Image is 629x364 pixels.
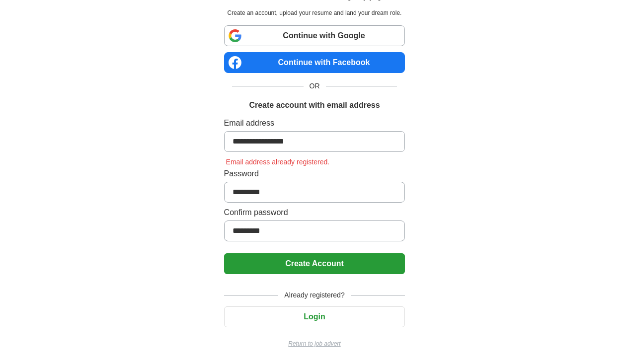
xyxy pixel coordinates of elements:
[278,290,350,300] span: Already registered?
[304,81,326,91] span: OR
[224,339,405,348] a: Return to job advert
[224,253,405,274] button: Create Account
[226,8,403,17] p: Create an account, upload your resume and land your dream role.
[224,207,405,218] label: Confirm password
[224,306,405,327] button: Login
[224,117,405,129] label: Email address
[224,25,405,46] a: Continue with Google
[224,52,405,73] a: Continue with Facebook
[224,158,332,166] span: Email address already registered.
[224,168,405,180] label: Password
[224,312,405,321] a: Login
[249,99,380,111] h1: Create account with email address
